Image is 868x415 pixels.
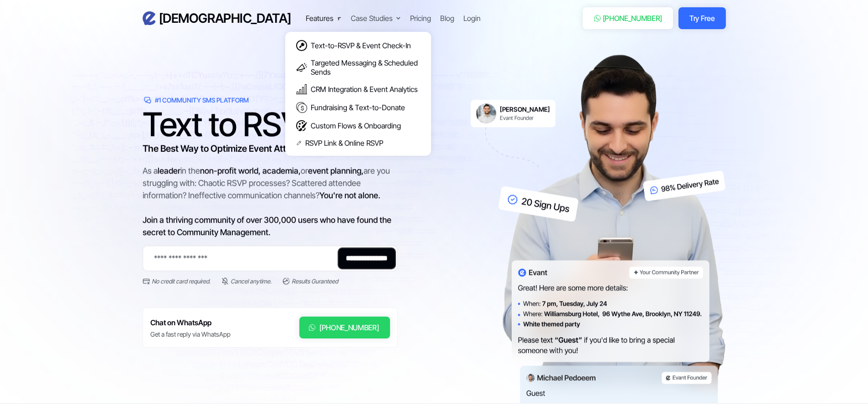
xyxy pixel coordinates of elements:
a: [PERSON_NAME]Evant Founder [471,100,555,128]
a: Text-to-RSVP & Event Check-In [290,36,426,55]
div: Case Studies [351,13,393,24]
div: Features [306,13,342,24]
a: Try Free [678,7,725,29]
div: Text-to-RSVP & Event Check-In [311,41,411,50]
div: Cancel anytime. [231,277,272,286]
h3: [DEMOGRAPHIC_DATA] [159,10,291,26]
h3: The Best Way to Optimize Event Attendance [143,142,398,156]
div: Fundraising & Text-to-Donate [311,103,405,112]
h1: Text to RSVP [143,111,398,138]
div: [PHONE_NUMBER] [603,13,663,24]
span: You're not alone. [319,191,380,200]
div: Targeted Messaging & Scheduled Sends [311,58,420,77]
form: Email Form 2 [143,246,398,286]
span: leader [158,166,180,176]
h6: [PERSON_NAME] [500,106,550,114]
div: #1 Community SMS Platform [155,96,249,105]
a: Custom Flows & Onboarding [290,117,426,135]
div: Evant Founder [500,115,550,122]
a: Fundraising & Text-to-Donate [290,98,426,117]
div: [PHONE_NUMBER] [319,322,379,333]
a: Login [463,13,481,24]
div: Features [306,13,334,24]
span: non-profit world, academia, [200,166,301,176]
a: [PHONE_NUMBER] [299,317,390,338]
nav: Features [285,27,431,156]
div: RSVP Link & Online RSVP [305,138,383,148]
h6: Chat on WhatsApp [150,317,231,329]
a: home [143,10,291,26]
div: Get a fast reply via WhatsApp [150,330,231,339]
a: Pricing [410,13,431,24]
a: Blog [440,13,454,24]
a: Targeted Messaging & Scheduled Sends [290,55,426,80]
div: No credit card required. [152,277,211,286]
span: event planning, [308,166,364,176]
a: [PHONE_NUMBER] [583,7,673,29]
div: Results Guranteed [292,277,338,286]
a: RSVP Link & Online RSVP [290,135,426,151]
div: As a in the or are you struggling with: Chaotic RSVP processes? Scattered attendee information? I... [143,165,398,239]
div: Case Studies [351,13,401,24]
div: Custom Flows & Onboarding [311,121,401,130]
div: CRM Integration & Event Analytics [311,85,418,94]
a: CRM Integration & Event Analytics [290,80,426,98]
span: Join a thriving community of over 300,000 users who have found the secret to Community Management. [143,215,391,237]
